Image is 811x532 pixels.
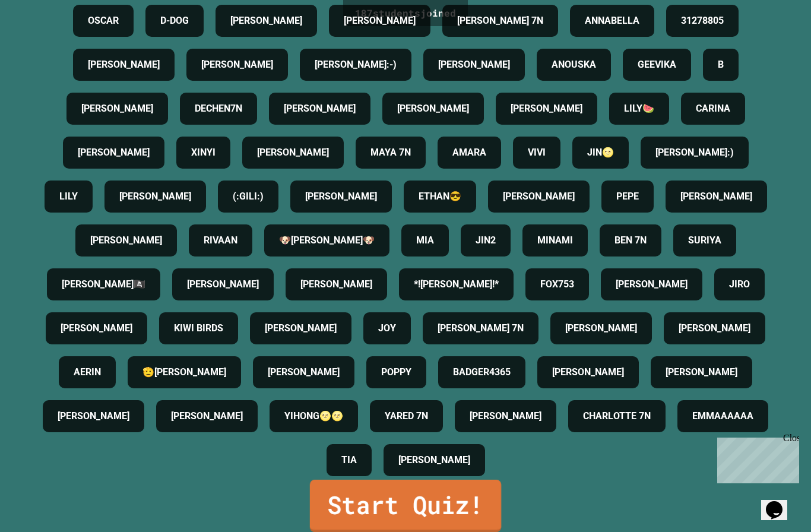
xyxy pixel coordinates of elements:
h4: TIA [341,453,357,467]
h4: [PERSON_NAME] [88,58,160,72]
h4: CARINA [696,102,730,116]
h4: [PERSON_NAME] [470,409,541,423]
iframe: chat widget [761,484,799,520]
h4: LILY [59,189,78,204]
h4: OSCAR [88,14,119,28]
h4: CHARLOTTE 7N [583,409,651,423]
h4: [PERSON_NAME] [438,58,510,72]
h4: DECHEN7N [195,102,242,116]
h4: [PERSON_NAME] [187,277,259,292]
h4: [PERSON_NAME] [230,14,302,28]
h4: KIWI BIRDS [174,321,223,335]
h4: [PERSON_NAME] [171,409,243,423]
h4: (:GILI:) [233,189,264,204]
h4: 🐶[PERSON_NAME]🐶 [279,233,375,248]
h4: [PERSON_NAME] [119,189,191,204]
h4: [PERSON_NAME] [305,189,377,204]
h4: [PERSON_NAME] [300,277,372,292]
h4: D-DOG [160,14,189,28]
h4: LILY🍉 [624,102,654,116]
h4: B [718,58,724,72]
h4: AERIN [74,365,101,379]
h4: [PERSON_NAME] [616,277,688,292]
h4: YIHONG🌝🌝 [284,409,343,423]
h4: PEPE [616,189,639,204]
h4: [PERSON_NAME] [201,58,273,72]
h4: ANNABELLA [585,14,639,28]
h4: [PERSON_NAME] [58,409,129,423]
div: Chat with us now!Close [5,5,82,75]
h4: [PERSON_NAME] [284,102,356,116]
h4: [PERSON_NAME] [90,233,162,248]
h4: [PERSON_NAME] [81,102,153,116]
h4: [PERSON_NAME] 7N [438,321,524,335]
h4: 31278805 [681,14,724,28]
h4: [PERSON_NAME] [344,14,416,28]
h4: [PERSON_NAME] [666,365,737,379]
h4: ANOUSKA [552,58,596,72]
h4: RIVAAN [204,233,237,248]
iframe: chat widget [712,433,799,483]
h4: [PERSON_NAME] [679,321,750,335]
h4: MINAMI [537,233,573,248]
h4: [PERSON_NAME] [257,145,329,160]
h4: ETHAN😎 [419,189,461,204]
h4: [PERSON_NAME]🏴‍☠️ [62,277,145,292]
h4: [PERSON_NAME] [552,365,624,379]
h4: GEEVIKA [638,58,676,72]
h4: POPPY [381,365,411,379]
h4: 🫡[PERSON_NAME] [142,365,226,379]
h4: FOX753 [540,277,574,292]
h4: VIVI [528,145,546,160]
h4: [PERSON_NAME]:) [655,145,734,160]
h4: [PERSON_NAME] 7N [457,14,543,28]
h4: MAYA 7N [370,145,411,160]
h4: [PERSON_NAME] [511,102,582,116]
h4: [PERSON_NAME] [503,189,575,204]
a: Start Quiz! [310,480,501,532]
h4: JIN2 [476,233,496,248]
h4: JOY [378,321,396,335]
h4: EMMAAAAAA [692,409,753,423]
h4: BADGER4365 [453,365,511,379]
h4: *![PERSON_NAME]!* [414,277,499,292]
h4: YARED 7N [385,409,428,423]
h4: SURIYA [688,233,721,248]
h4: [PERSON_NAME] [398,453,470,467]
h4: JIRO [729,277,750,292]
h4: [PERSON_NAME] [265,321,337,335]
h4: [PERSON_NAME]:-) [315,58,397,72]
h4: JIN🌝 [587,145,614,160]
h4: BEN 7N [614,233,647,248]
h4: [PERSON_NAME] [78,145,150,160]
h4: AMARA [452,145,486,160]
h4: [PERSON_NAME] [268,365,340,379]
h4: [PERSON_NAME] [61,321,132,335]
h4: [PERSON_NAME] [680,189,752,204]
h4: [PERSON_NAME] [397,102,469,116]
h4: [PERSON_NAME] [565,321,637,335]
h4: MIA [416,233,434,248]
h4: XINYI [191,145,216,160]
